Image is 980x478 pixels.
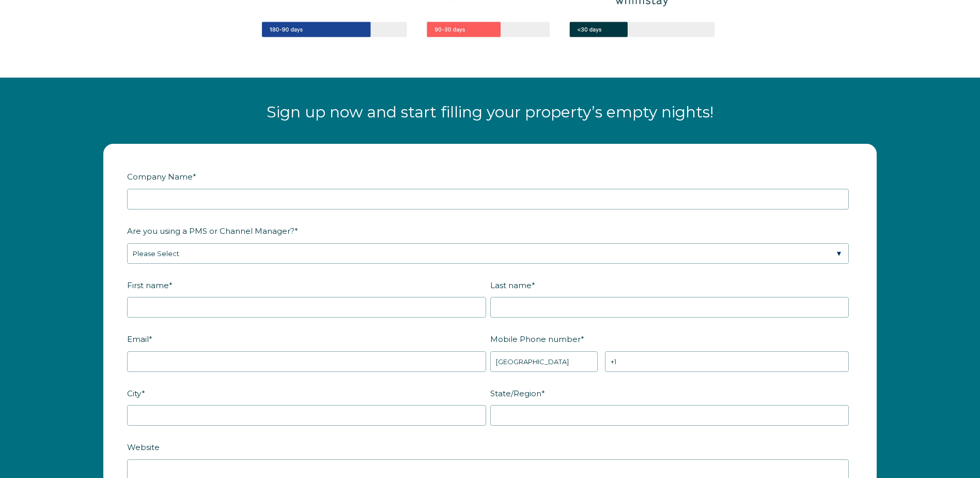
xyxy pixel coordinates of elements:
span: City [127,385,142,401]
span: Email [127,331,149,347]
span: Are you using a PMS or Channel Manager? [127,223,294,239]
span: Mobile Phone number [490,331,581,347]
span: Sign up now and start filling your property’s empty nights! [267,102,713,122]
span: First name [127,277,169,293]
span: Company Name [127,169,193,185]
span: State/Region [490,385,541,401]
span: Last name [490,277,532,293]
span: Website [127,439,160,455]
